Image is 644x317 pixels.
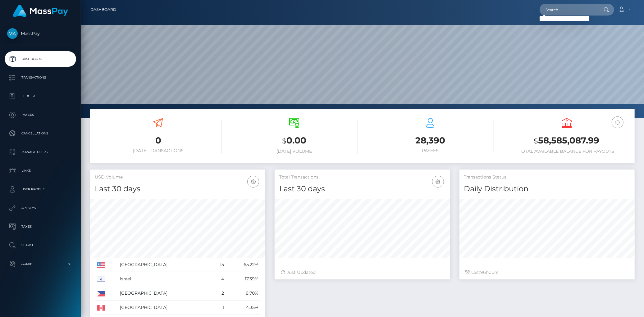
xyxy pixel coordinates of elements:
[211,272,226,286] td: 4
[118,272,211,286] td: Israel
[95,148,222,153] h6: [DATE] Transactions
[97,262,105,268] img: US.png
[5,107,76,123] a: Payees
[282,137,286,145] small: $
[5,31,76,36] span: MassPay
[534,137,538,145] small: $
[95,183,261,194] h4: Last 30 days
[5,163,76,179] a: Links
[5,70,76,85] a: Transactions
[279,183,445,194] h4: Last 30 days
[226,272,261,286] td: 17.39%
[95,174,261,180] h5: USD Volume
[118,258,211,272] td: [GEOGRAPHIC_DATA]
[226,258,261,272] td: 65.22%
[5,126,76,141] a: Cancellations
[367,134,494,147] h3: 28,390
[503,149,630,154] h6: Total Available Balance for Payouts
[5,51,76,67] a: Dashboard
[226,301,261,315] td: 4.35%
[281,269,444,276] div: Just Updated
[5,88,76,104] a: Ledger
[97,277,105,282] img: IL.png
[7,92,74,101] p: Ledger
[5,144,76,160] a: Manage Users
[7,129,74,138] p: Cancellations
[7,147,74,157] p: Manage Users
[118,301,211,315] td: [GEOGRAPHIC_DATA]
[367,148,494,153] h6: Payees
[97,305,105,311] img: CA.png
[118,286,211,301] td: [GEOGRAPHIC_DATA]
[5,182,76,197] a: User Profile
[7,185,74,194] p: User Profile
[5,256,76,272] a: Admin
[7,241,74,250] p: Search
[90,3,116,16] a: Dashboard
[279,174,445,180] h5: Total Transactions
[211,301,226,315] td: 1
[464,174,630,180] h5: Transactions Status
[97,291,105,297] img: PH.png
[540,4,598,16] input: Search...
[7,222,74,231] p: Taxes
[7,110,74,120] p: Payees
[5,219,76,234] a: Taxes
[7,166,74,175] p: Links
[5,200,76,216] a: API Keys
[7,73,74,82] p: Transactions
[7,54,74,64] p: Dashboard
[7,259,74,269] p: Admin
[7,28,18,39] img: MassPay
[211,258,226,272] td: 15
[95,134,222,147] h3: 0
[5,238,76,253] a: Search
[231,149,358,154] h6: [DATE] Volume
[211,286,226,301] td: 2
[464,183,630,194] h4: Daily Distribution
[503,134,630,147] h3: 58,585,087.99
[231,134,358,147] h3: 0.00
[7,203,74,213] p: API Keys
[13,5,68,17] img: MassPay Logo
[466,269,628,276] div: Last hours
[481,269,486,275] span: 96
[226,286,261,301] td: 8.70%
